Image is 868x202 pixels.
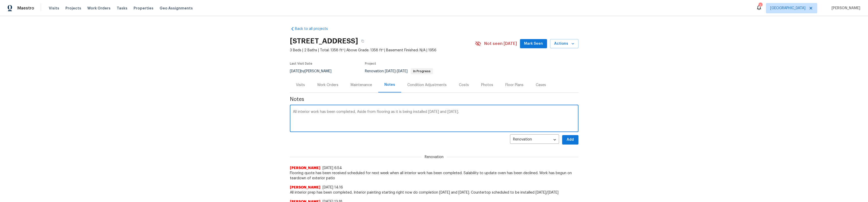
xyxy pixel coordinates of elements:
[290,48,475,53] span: 3 Beds | 2 Baths | Total: 1358 ft² | Above Grade: 1358 ft² | Basement Finished: N/A | 1956
[323,186,343,189] span: [DATE] 14:16
[290,185,320,190] span: [PERSON_NAME]
[550,39,578,49] button: Actions
[385,69,396,73] span: [DATE]
[160,6,193,11] span: Geo Assignments
[358,37,367,46] button: Copy Address
[505,82,524,88] div: Floor Plans
[459,82,469,88] div: Costs
[829,6,860,11] span: [PERSON_NAME]
[536,82,546,88] div: Cases
[385,69,408,73] span: -
[323,166,342,170] span: [DATE] 6:54
[365,62,376,65] span: Project
[524,41,543,47] span: Mark Seen
[317,82,338,88] div: Work Orders
[290,26,339,31] a: Back to all projects
[481,82,493,88] div: Photos
[351,82,372,88] div: Maintenance
[290,171,578,181] span: Flooring quote has been received scheduled for next week when all interior work has been complete...
[87,6,111,11] span: Work Orders
[49,6,59,11] span: Visits
[290,190,578,195] span: All interior prep has been completed, Interior painting starting right now do completion [DATE] a...
[290,62,312,65] span: Last Visit Date
[290,69,301,73] span: [DATE]
[520,39,547,49] button: Mark Seen
[134,6,153,11] span: Properties
[65,6,81,11] span: Projects
[293,110,575,128] textarea: All interior work has been completed, Aside from flooring as it is being installed [DATE] and [DA...
[365,69,433,73] span: Renovation
[17,6,34,11] span: Maestro
[510,134,559,146] div: Renovation
[296,82,305,88] div: Visits
[554,41,574,47] span: Actions
[411,70,433,73] span: In Progress
[290,39,358,44] h2: [STREET_ADDRESS]
[290,97,578,102] span: Notes
[407,82,447,88] div: Condition Adjustments
[397,69,408,73] span: [DATE]
[758,3,762,8] div: 3
[422,155,447,160] span: Renovation
[484,41,517,46] span: Not seen [DATE]
[290,68,338,74] div: by [PERSON_NAME]
[562,135,578,145] button: Add
[117,6,127,10] span: Tasks
[384,82,395,87] div: Notes
[566,137,574,143] span: Add
[770,6,805,11] span: [GEOGRAPHIC_DATA]
[290,165,320,171] span: [PERSON_NAME]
